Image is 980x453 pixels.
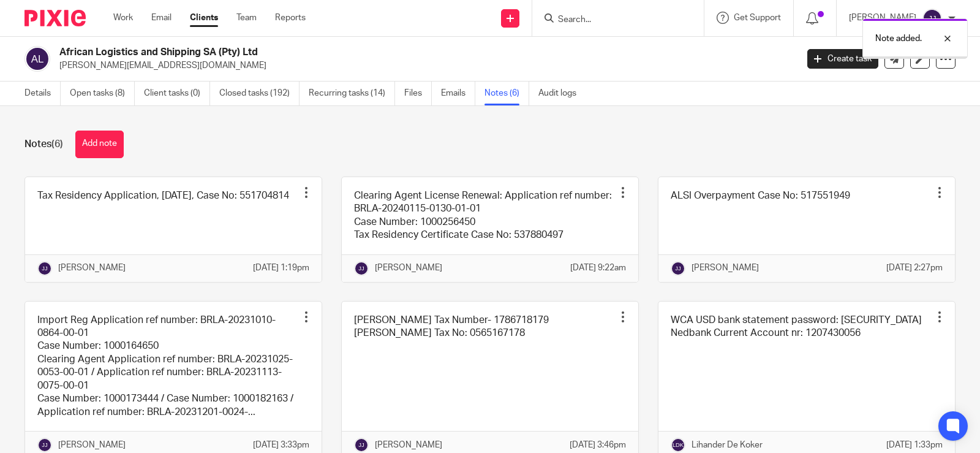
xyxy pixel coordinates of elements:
a: Emails [441,82,475,105]
a: Notes (6) [484,82,529,105]
p: [DATE] 9:22am [570,262,626,274]
a: Recurring tasks (14) [309,82,395,105]
a: Work [113,12,133,24]
p: [PERSON_NAME] [58,439,126,451]
p: Note added. [875,32,922,45]
img: svg%3E [37,261,52,276]
a: Team [236,12,257,24]
a: Reports [275,12,306,24]
p: [DATE] 1:19pm [253,262,309,274]
a: Create task [807,49,878,69]
h2: African Logistics and Shipping SA (Pty) Ltd [59,46,643,59]
button: Add note [75,131,124,158]
img: svg%3E [354,438,369,452]
p: [PERSON_NAME] [375,262,442,274]
a: Email [151,12,171,24]
p: [PERSON_NAME][EMAIL_ADDRESS][DOMAIN_NAME] [59,59,789,72]
img: svg%3E [922,9,942,28]
a: Open tasks (8) [70,82,135,105]
img: svg%3E [671,261,685,276]
span: (6) [51,139,63,149]
img: Pixie [24,10,86,26]
a: Client tasks (0) [144,82,210,105]
p: [DATE] 1:33pm [886,439,943,451]
p: [DATE] 3:33pm [253,439,309,451]
img: svg%3E [37,438,52,452]
img: svg%3E [354,261,369,276]
img: svg%3E [24,46,50,72]
img: svg%3E [671,438,685,452]
p: [PERSON_NAME] [58,262,126,274]
a: Files [404,82,432,105]
p: [PERSON_NAME] [375,439,442,451]
a: Audit logs [538,82,586,105]
h1: Notes [24,138,63,151]
p: [PERSON_NAME] [692,262,759,274]
a: Clients [190,12,218,24]
p: [DATE] 3:46pm [570,439,626,451]
p: [DATE] 2:27pm [886,262,943,274]
a: Details [24,82,61,105]
p: Lihander De Koker [692,439,763,451]
a: Closed tasks (192) [219,82,300,105]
